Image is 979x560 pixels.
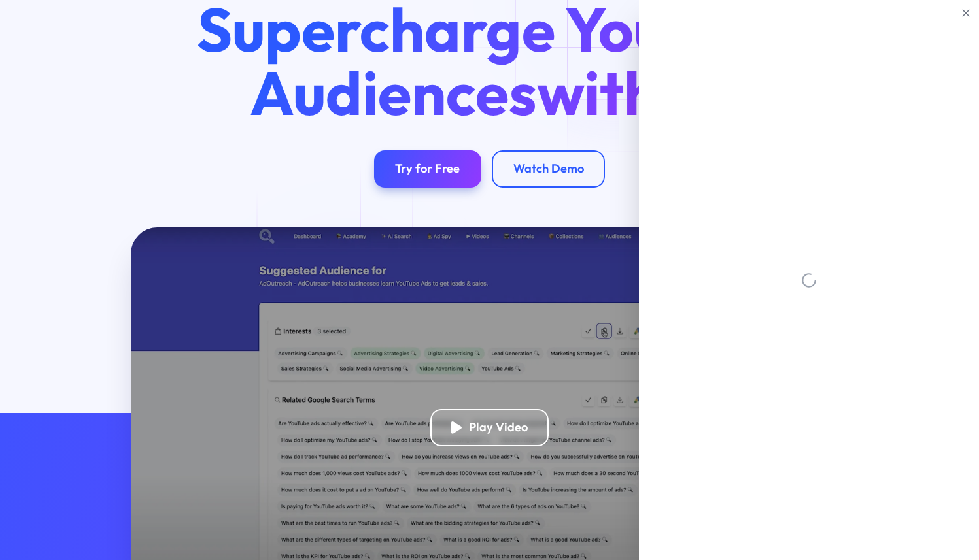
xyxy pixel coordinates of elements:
[395,161,460,176] div: Try for Free
[374,150,481,188] a: Try for Free
[469,420,528,435] div: Play Video
[537,54,730,131] span: with AI
[513,161,584,176] div: Watch Demo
